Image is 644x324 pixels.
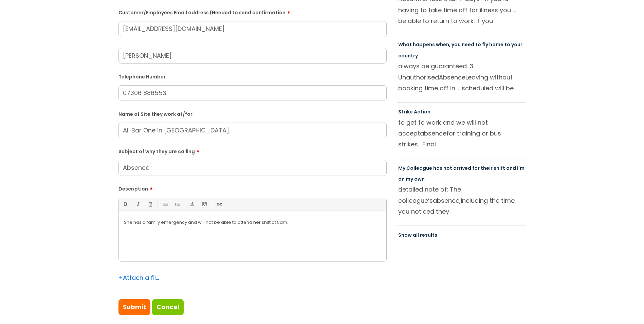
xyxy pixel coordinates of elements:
[398,117,525,150] p: to get to work and we will not accept for training or bus strikes. Final
[118,299,150,315] input: Submit
[118,272,159,283] div: Attach a file
[152,299,184,315] a: Cancel
[398,232,437,238] a: Show all results
[118,184,387,192] label: Description
[398,41,522,59] a: What happens when, you need to fly home to your country
[200,200,209,209] a: Back Color
[420,129,446,138] span: absence
[439,73,465,82] span: Absence
[146,200,154,209] a: Underline(Ctrl-U)
[124,219,381,226] p: She has a family emergency and will not be able to attend her shift at 5am.
[121,200,129,209] a: Bold (Ctrl-B)
[133,200,142,209] a: Italic (Ctrl-I)
[118,48,387,64] input: Your Name
[118,21,387,37] input: Email
[433,196,461,205] span: absence,
[118,110,387,117] label: Name of Site they work at/for
[398,108,430,115] a: Strike Action
[398,61,525,93] p: always be guaranteed. 3. Unauthorised Leaving without booking time off in ... scheduled will be c...
[118,146,387,155] label: Subject of why they are calling
[118,73,387,80] label: Telephone Number
[398,184,525,217] p: detailed note of: The colleague’s including the time you noticed they
[188,200,196,209] a: Font Color
[398,165,525,182] a: My Colleague has not arrived for their shift and I'm on my own
[161,200,169,209] a: • Unordered List (Ctrl-Shift-7)
[173,200,182,209] a: 1. Ordered List (Ctrl-Shift-8)
[215,200,223,209] a: Link
[118,7,387,16] label: Customer/Employees Email address (Needed to send confirmation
